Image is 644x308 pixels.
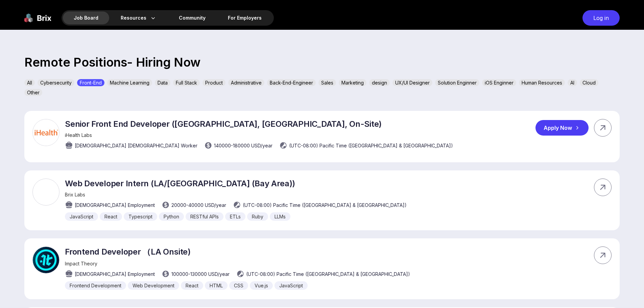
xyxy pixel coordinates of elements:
span: 20000 - 40000 USD /year [171,202,226,209]
span: Impact Theory [65,261,97,266]
div: design [369,79,390,86]
p: Web Developer Intern (LA/[GEOGRAPHIC_DATA] (Bay Area)) [65,179,407,188]
div: JavaScript [65,212,98,221]
span: 140000 - 180000 USD /year [214,142,272,149]
div: Machine Learning [107,79,152,86]
div: AI [568,79,577,86]
div: Typescript [124,212,157,221]
div: JavaScript [275,281,308,290]
div: Administrative [228,79,264,86]
span: [DEMOGRAPHIC_DATA] Employment [75,202,155,209]
span: Brix Labs [65,192,85,197]
div: React [100,212,122,221]
div: Frontend Development [65,281,126,290]
div: Product [202,79,225,86]
span: iHealth Labs [65,132,92,138]
div: Other [24,89,42,96]
div: HTML [205,281,228,290]
div: Front-End [77,79,104,86]
div: Job Board [63,11,109,24]
div: iOS Enginner [482,79,516,86]
a: Community [168,11,216,24]
div: Cybersecurity [38,79,74,86]
a: For Employers [217,11,272,24]
span: [DEMOGRAPHIC_DATA] [DEMOGRAPHIC_DATA] Worker [75,142,197,149]
a: Apply Now [535,120,594,136]
div: Python [159,212,184,221]
div: Web Development [128,281,179,290]
div: Resources [110,11,167,24]
div: Ruby [247,212,268,221]
span: (UTC-08:00) Pacific Time ([GEOGRAPHIC_DATA] & [GEOGRAPHIC_DATA]) [289,142,453,149]
div: ETLs [225,212,245,221]
div: React [181,281,203,290]
p: Senior Front End Developer ([GEOGRAPHIC_DATA], [GEOGRAPHIC_DATA], On-Site) [65,119,453,129]
div: Human Resources [519,79,565,86]
span: [DEMOGRAPHIC_DATA] Employment [75,270,155,278]
span: 100000 - 130000 USD /year [171,270,230,278]
a: Log in [579,10,620,26]
span: (UTC-08:00) Pacific Time ([GEOGRAPHIC_DATA] & [GEOGRAPHIC_DATA]) [243,202,407,209]
div: All [24,79,35,86]
div: Log in [582,10,620,26]
div: Data [155,79,170,86]
div: LLMs [270,212,290,221]
div: Full Stack [173,79,200,86]
div: UX/UI Designer [392,79,432,86]
span: (UTC-08:00) Pacific Time ([GEOGRAPHIC_DATA] & [GEOGRAPHIC_DATA]) [246,270,410,278]
div: Vue.js [250,281,273,290]
div: Sales [318,79,336,86]
div: RESTful APIs [186,212,223,221]
div: Apply Now [535,120,589,136]
div: Cloud [580,79,598,86]
div: Marketing [339,79,366,86]
div: Solution Enginner [435,79,479,86]
div: Back-End-Engineer [267,79,316,86]
p: Frontend Developer （LA Onsite) [65,246,410,257]
div: CSS [229,281,248,290]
